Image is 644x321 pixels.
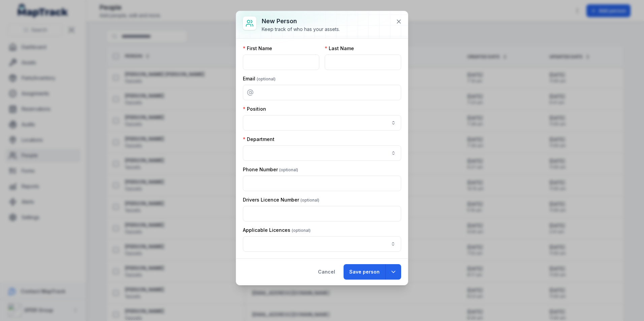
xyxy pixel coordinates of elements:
[243,145,401,161] input: person-add:cf[d58871d9-fb17-4953-add9-129f58a8aa2a]-label
[325,45,354,52] label: Last Name
[243,136,275,143] label: Department
[262,16,340,26] h3: New person
[243,75,276,82] label: Email
[344,264,385,280] button: Save person
[243,227,311,234] label: Applicable Licences
[243,45,272,52] label: First Name
[262,26,340,33] div: Keep track of who has your assets.
[243,106,266,112] label: Position
[243,115,401,131] input: person-add:cf[a5f131d4-f479-476f-b193-28e9569ab92d]-label
[243,197,319,203] label: Drivers Licence Number
[243,166,298,173] label: Phone Number
[312,264,341,280] button: Cancel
